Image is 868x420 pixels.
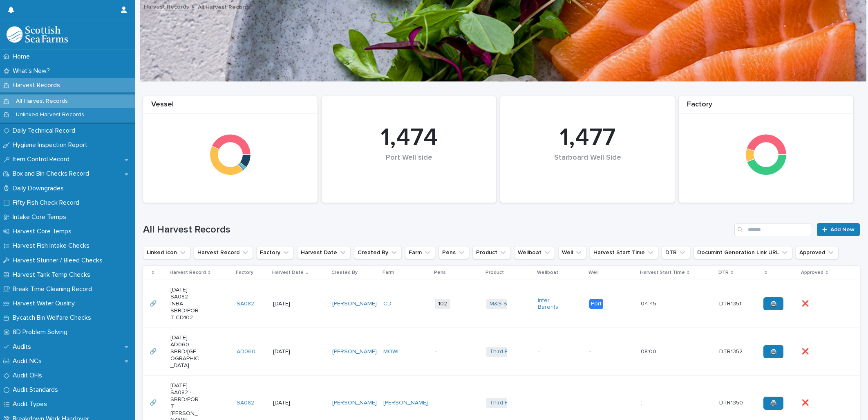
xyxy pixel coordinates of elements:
[236,268,253,277] p: Factory
[9,357,48,365] p: Audit NCs
[237,300,254,307] a: SA082
[719,398,745,406] p: DTR1350
[383,300,391,307] a: CD
[150,398,158,406] p: 🔗
[143,246,190,259] button: Linked Icon
[9,242,96,250] p: Harvest Fish Intake Checks
[801,268,823,277] p: Approved
[802,299,810,307] p: ❌
[405,246,435,259] button: Farm
[331,268,358,277] p: Created By
[272,268,304,277] p: Harvest Date
[485,268,504,277] p: Product
[9,300,81,307] p: Harvest Water Quality
[590,246,658,259] button: Harvest Start Time
[336,154,482,179] div: Port Well side
[198,2,251,11] p: All Harvest Records
[9,271,97,279] p: Harvest Tank Temp Checks
[9,81,67,89] p: Harvest Records
[538,297,567,311] a: Inter Barents
[354,246,402,259] button: Created By
[237,400,254,406] a: SA082
[719,299,743,307] p: DTR1351
[9,213,73,221] p: Intake Core Temps
[435,348,464,355] p: -
[435,299,450,309] span: 102
[9,228,78,235] p: Harvest Core Temps
[9,400,54,408] p: Audit Types
[9,127,82,135] p: Daily Technical Record
[9,53,36,61] p: Home
[9,257,109,264] p: Harvest Stunner / Bleed Checks
[256,246,294,259] button: Factory
[719,347,744,355] p: DTR1352
[9,343,38,351] p: Audits
[9,156,76,163] p: Item Control Record
[538,400,567,406] p: -
[435,400,464,406] p: -
[9,185,70,192] p: Daily Downgrades
[641,299,658,307] p: 04:45
[641,398,644,406] p: :
[734,223,812,236] div: Search
[589,400,618,406] p: -
[490,348,539,355] a: Third Party Salmon
[9,328,74,336] p: 8D Problem Solving
[143,224,731,236] h1: All Harvest Records
[763,297,783,310] a: 🖨️
[194,246,253,259] button: Harvest Record
[802,347,810,355] p: ❌
[718,268,729,277] p: DTR
[472,246,511,259] button: Product
[770,400,777,406] span: 🖨️
[332,348,377,355] a: [PERSON_NAME]
[7,26,68,43] img: mMrefqRFQpe26GRNOUkG
[640,268,685,277] p: Harvest Start Time
[170,287,199,321] p: [DATE] SA082 INBA-SBRD/PORT CD102
[383,348,398,355] a: MOWI
[332,400,377,406] a: [PERSON_NAME]
[796,246,839,259] button: Approved
[589,299,603,309] div: Port
[336,123,482,153] div: 1,474
[9,314,98,322] p: Bycatch Bin Welfare Checks
[143,100,318,114] div: Vessel
[490,400,539,406] a: Third Party Salmon
[9,67,56,75] p: What's New?
[641,347,658,355] p: 08:00
[538,348,567,355] p: -
[662,246,690,259] button: DTR
[9,111,91,118] p: Unlinked Harvest Records
[144,2,189,11] a: Harvest Records
[830,227,855,233] span: Add New
[763,345,783,358] a: 🖨️
[490,300,520,307] a: M&S Select
[802,398,810,406] p: ❌
[9,285,98,293] p: Break Time Cleaning Record
[694,246,792,259] button: Documint Generation Link URL
[273,300,302,307] p: [DATE]
[143,280,860,328] tr: 🔗🔗 [DATE] SA082 INBA-SBRD/PORT CD102SA082 [DATE][PERSON_NAME] CD 102M&S Select Inter Barents Port...
[763,397,783,410] a: 🖨️
[514,123,661,153] div: 1,477
[150,299,158,307] p: 🔗
[514,246,555,259] button: Wellboat
[537,268,558,277] p: Wellboat
[237,348,255,355] a: AD060
[589,348,618,355] p: -
[383,268,394,277] p: Farm
[438,246,469,259] button: Pens
[273,348,302,355] p: [DATE]
[332,300,377,307] a: [PERSON_NAME]
[679,100,853,114] div: Factory
[297,246,351,259] button: Harvest Date
[273,400,302,406] p: [DATE]
[170,268,206,277] p: Harvest Record
[588,268,599,277] p: Well
[170,334,199,369] p: [DATE] AD060 -SBRD/[GEOGRAPHIC_DATA]
[9,98,74,105] p: All Harvest Records
[143,328,860,376] tr: 🔗🔗 [DATE] AD060 -SBRD/[GEOGRAPHIC_DATA]AD060 [DATE][PERSON_NAME] MOWI -Third Party Salmon --08:00...
[9,372,49,379] p: Audit OFIs
[770,301,777,307] span: 🖨️
[770,349,777,355] span: 🖨️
